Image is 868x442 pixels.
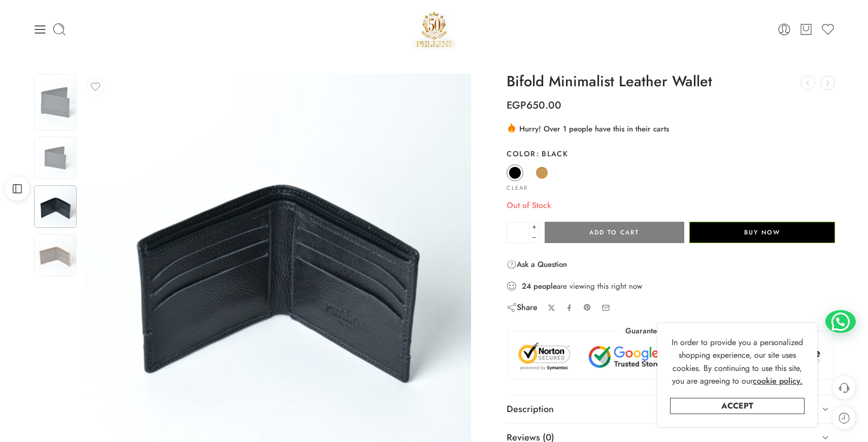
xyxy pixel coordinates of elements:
[507,222,529,243] input: Product quantity
[565,304,573,312] a: Share on Facebook
[412,8,456,51] img: Pellini
[799,22,813,37] a: Cart
[507,149,835,159] label: Color
[507,395,835,424] a: Description
[507,302,538,313] div: Share
[602,303,610,312] a: Email to your friends
[507,281,835,292] div: are viewing this right now
[507,199,835,212] p: Out of Stock
[670,398,805,414] a: Accept
[34,234,77,277] img: 4c6811964ec94e209dd1a8f54b25882e-Original-scaled-1.jpg
[583,303,591,312] a: Pin on Pinterest
[522,281,531,291] strong: 24
[507,186,528,191] a: Clear options
[533,281,557,291] strong: people
[34,74,77,130] img: 4c6811964ec94e209dd1a8f54b25882e-Original-scaled-1.jpg
[821,22,835,37] a: Wishlist
[548,304,555,312] a: Share on X
[507,98,561,113] bdi: 650.00
[34,185,77,228] img: 4c6811964ec94e209dd1a8f54b25882e-Original-scaled-1.jpg
[689,222,835,243] button: Buy Now
[620,326,721,336] legend: Guaranteed Safe Checkout
[507,122,835,134] div: Hurry! Over 1 people have this in their carts
[777,22,791,37] a: Login / Register
[507,258,567,270] a: Ask a Question
[545,222,684,243] button: Add to cart
[507,74,835,90] h1: Bifold Minimalist Leather Wallet
[34,137,77,179] img: 4c6811964ec94e209dd1a8f54b25882e-Original-scaled-1.jpg
[536,148,569,159] span: Black
[412,8,456,51] a: Pellini -
[516,342,826,371] img: Trust
[753,375,803,388] a: cookie policy.
[507,98,526,113] span: EGP
[672,336,803,387] span: In order to provide you a personalized shopping experience, our site uses cookies. By continuing ...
